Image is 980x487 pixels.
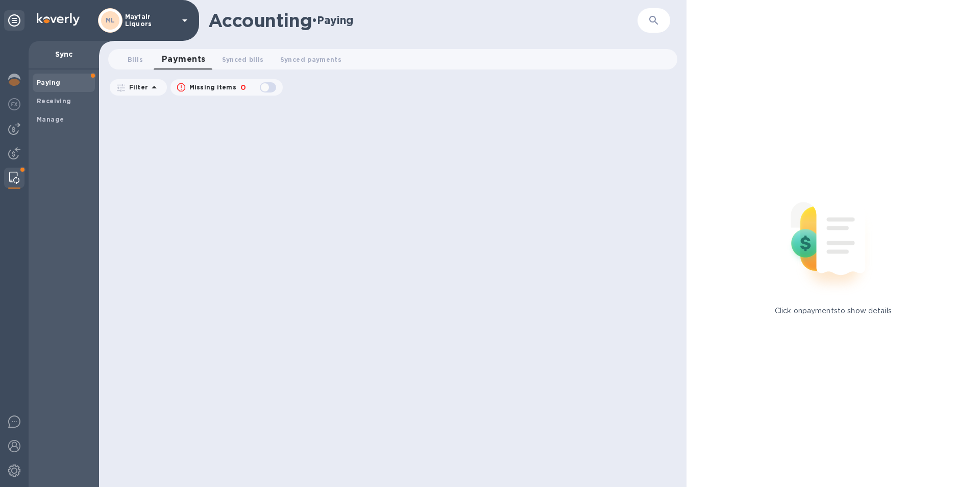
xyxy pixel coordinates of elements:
[162,52,206,66] span: Payments
[106,16,115,24] b: ML
[37,79,60,86] b: Paying
[280,54,341,65] span: Synced payments
[125,83,148,91] p: Filter
[170,79,283,96] button: Missing items0
[222,54,264,65] span: Synced bills
[37,115,64,123] b: Manage
[240,82,246,93] p: 0
[8,98,20,110] img: Foreign exchange
[37,49,91,59] p: Sync
[312,14,353,27] h2: • Paying
[4,10,24,31] div: Unpin categories
[189,83,236,92] p: Missing items
[125,13,176,28] p: Mayfair Liquors
[37,13,80,26] img: Logo
[128,54,143,65] span: Bills
[208,10,312,31] h1: Accounting
[37,97,71,105] b: Receiving
[775,306,892,316] p: Click on payments to show details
